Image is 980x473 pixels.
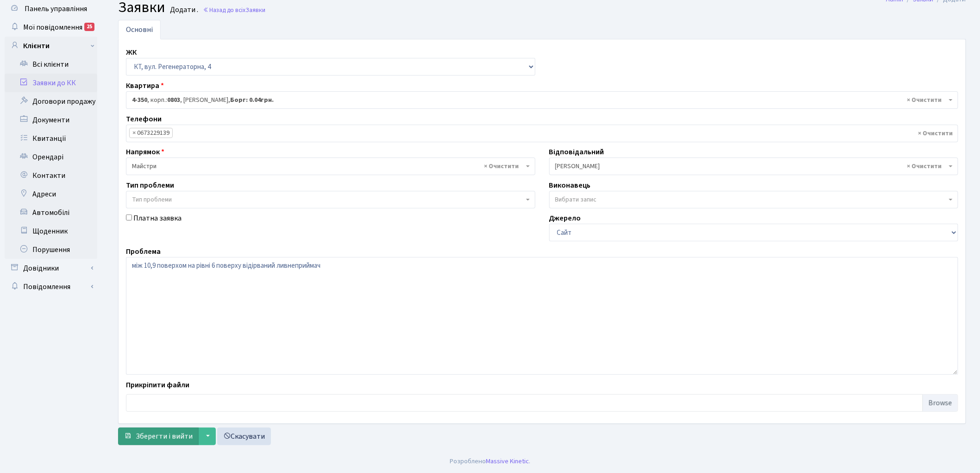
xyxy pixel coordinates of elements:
a: Довідники [5,259,97,277]
a: Порушення [5,240,97,259]
div: Розроблено . [450,456,530,467]
a: Повідомлення [5,277,97,296]
a: Massive Kinetic [486,456,529,466]
span: Видалити всі елементи [907,95,942,105]
label: Тип проблеми [126,180,174,191]
li: 0673229139 [129,128,173,138]
b: 0803 [167,95,180,105]
b: Борг: 0.04грн. [230,95,274,105]
label: Виконавець [549,180,591,191]
span: Панель управління [25,4,87,14]
span: Тип проблеми [132,195,172,204]
label: Відповідальний [549,146,604,158]
label: Джерело [549,213,581,224]
label: Телефони [126,114,162,125]
span: <b>4-350</b>, корп.: <b>0803</b>, Феркалюк Тетяна Андріївна, <b>Борг: 0.04грн.</b> [126,91,958,109]
span: Майстри [132,162,524,171]
span: Заявки [245,6,265,14]
a: Адреси [5,185,97,203]
a: Назад до всіхЗаявки [203,6,265,14]
span: Мої повідомлення [23,22,82,32]
a: Щоденник [5,222,97,240]
b: 4-350 [132,95,147,105]
span: × [132,128,136,138]
span: Зберегти і вийти [136,431,193,441]
a: Мої повідомлення25 [5,18,97,37]
a: Скасувати [217,428,271,445]
a: Орендарі [5,148,97,166]
a: Квитанції [5,129,97,148]
a: Документи [5,111,97,129]
a: Основні [118,20,161,39]
span: Видалити всі елементи [907,162,942,171]
span: Видалити всі елементи [484,162,519,171]
label: Напрямок [126,146,164,158]
label: Квартира [126,80,164,91]
label: Платна заявка [133,213,182,224]
span: Вибрати запис [555,195,597,204]
button: Зберегти і вийти [118,428,199,445]
span: Микитенко І.В. [549,158,959,175]
label: ЖК [126,47,137,58]
span: Видалити всі елементи [918,129,953,138]
div: 25 [84,23,94,31]
a: Контакти [5,166,97,185]
a: Заявки до КК [5,74,97,92]
label: Прикріпити файли [126,379,189,391]
a: Всі клієнти [5,55,97,74]
span: Майстри [126,158,535,175]
small: Додати . [168,6,198,14]
span: Микитенко І.В. [555,162,947,171]
label: Проблема [126,246,161,257]
a: Автомобілі [5,203,97,222]
a: Клієнти [5,37,97,55]
a: Договори продажу [5,92,97,111]
span: <b>4-350</b>, корп.: <b>0803</b>, Феркалюк Тетяна Андріївна, <b>Борг: 0.04грн.</b> [132,95,947,105]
